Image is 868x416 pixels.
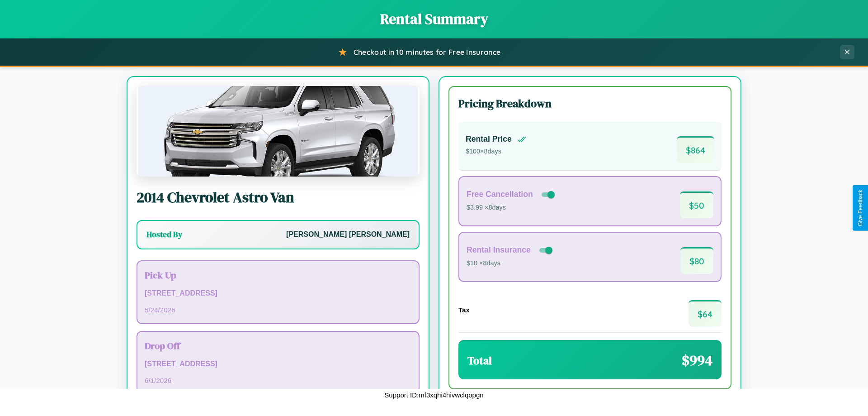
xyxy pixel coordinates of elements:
[682,350,712,370] span: $ 994
[145,358,411,371] p: [STREET_ADDRESS]
[689,300,722,327] span: $ 64
[145,374,411,387] p: 6 / 1 / 2026
[467,245,531,255] h4: Rental Insurance
[857,190,863,226] div: Give Feedback
[137,187,420,207] h2: 2014 Chevrolet Astro Van
[137,86,420,177] img: Chevrolet Astro Van
[680,191,713,218] span: $ 50
[467,190,533,199] h4: Free Cancellation
[146,229,182,240] h3: Hosted By
[145,268,411,282] h3: Pick Up
[466,146,526,158] p: $ 100 × 8 days
[286,228,410,241] p: [PERSON_NAME] [PERSON_NAME]
[467,353,492,368] h3: Total
[145,287,411,300] p: [STREET_ADDRESS]
[466,134,512,144] h4: Rental Price
[467,202,557,214] p: $3.99 × 8 days
[677,136,714,163] span: $ 864
[384,389,483,401] p: Support ID: mf3xqhi4hivwclqopgn
[354,48,500,57] span: Checkout in 10 minutes for Free Insurance
[680,247,713,274] span: $ 80
[145,304,411,316] p: 5 / 24 / 2026
[458,306,470,314] h4: Tax
[467,258,554,269] p: $10 × 8 days
[9,9,859,29] h1: Rental Summary
[458,96,722,111] h3: Pricing Breakdown
[145,339,411,352] h3: Drop Off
